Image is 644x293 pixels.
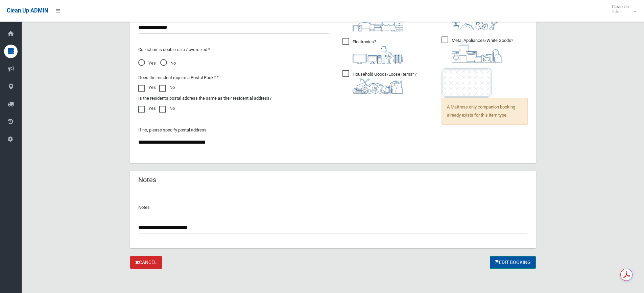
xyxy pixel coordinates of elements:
[353,39,403,64] i: ?
[138,203,528,212] p: Notes
[130,256,162,269] a: Cancel
[452,45,502,63] img: 36c1b0289cb1767239cdd3de9e694f19.png
[353,72,416,94] i: ?
[138,46,329,54] p: Collection is double size / oversized *
[442,98,528,125] span: A Mattress only companion booking already exists for this item type.
[442,68,492,98] img: e7408bece873d2c1783593a074e5cb2f.png
[138,126,207,134] label: If no, please specify postal address
[138,94,271,102] label: Is the resident's postal address the same as their residential address?
[138,83,156,92] label: Yes
[160,59,176,67] span: No
[342,38,403,64] span: Electronics
[342,70,416,94] span: Household Goods/Loose Items*
[138,59,156,67] span: Yes
[353,13,403,31] img: aa9efdbe659d29b613fca23ba79d85cb.png
[353,78,403,94] img: b13cc3517677393f34c0a387616ef184.png
[452,38,513,63] i: ?
[138,104,156,113] label: Yes
[130,173,164,187] header: Notes
[490,256,536,269] button: Edit Booking
[609,4,636,14] span: Clean Up
[138,74,219,82] label: Does the resident require a Postal Pack? *
[159,83,175,92] label: No
[353,46,403,64] img: 394712a680b73dbc3d2a6a3a7ffe5a07.png
[612,9,629,14] small: Admin
[7,7,48,14] span: Clean Up ADMIN
[159,104,175,113] label: No
[442,36,513,63] span: Metal Appliances/White Goods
